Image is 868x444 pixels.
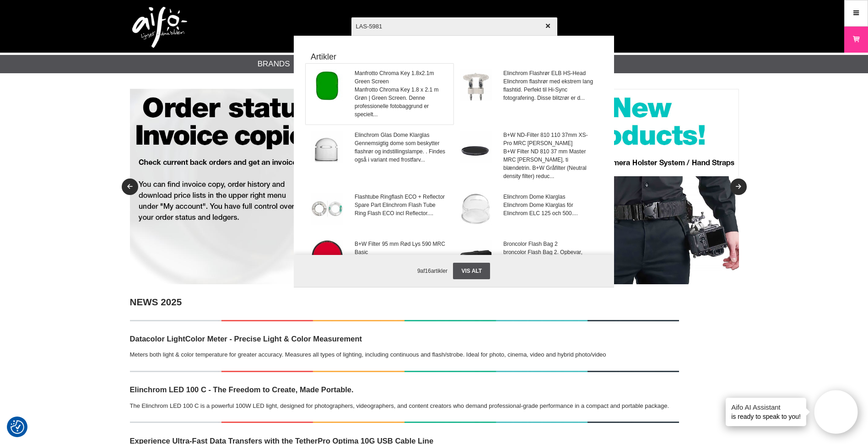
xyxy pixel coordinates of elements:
[503,248,596,273] span: broncolor Flash Bag 2. Opbevar, transportér og beskyt dine Siros Monolights og relateret tilbehør...
[454,125,602,186] a: B+W ND-Filter 810 110 37mm XS-Pro MRC [PERSON_NAME]B+W Filter ND 810 37 mm Master MRC [PERSON_NAM...
[132,7,187,48] img: logo.png
[351,10,557,42] input: Søg efter produkter...
[306,234,453,287] a: B+W Filter 95 mm Rød Lys 590 MRC Basic
[311,69,343,101] img: la5981greenscreen.jpg
[355,139,447,164] span: Gennemsigtig dome som beskytter flashrør og indstillingslampe. . Findes også i variant med frostf...
[417,268,421,274] span: 9
[503,131,596,147] span: B+W ND-Filter 810 110 37mm XS-Pro MRC [PERSON_NAME]
[11,420,24,434] img: Revisit consent button
[258,58,290,70] a: Brands
[460,240,492,272] img: br3653200-001.jpg
[503,201,596,217] span: Elinchrom Dome Klarglas för Elinchrom ELC 125 och 500....
[355,240,447,256] span: B+W Filter 95 mm Rød Lys 590 MRC Basic
[503,240,596,248] span: Broncolor Flash Bag 2
[431,268,447,274] span: artikler
[355,201,447,217] span: Spare Part Elinchrom Flash Tube Ring Flash ECO incl Reflector....
[460,69,492,101] img: el24088-001.jpg
[355,193,447,201] span: Flashtube Ringflash ECO + Reflector
[305,51,603,63] strong: Artikler
[503,193,596,201] span: Elinchrom Dome Klarglas
[503,69,596,77] span: Elinchrom Flashrør ELB HS-Head
[355,131,447,139] span: Elinchrom Glas Dome Klarglas
[355,69,447,86] span: Manfrotto Chroma Key 1.8x2.1m Green Screen
[453,263,490,279] a: Vis alt
[421,268,425,274] span: af
[454,64,602,125] a: Elinchrom Flashrør ELB HS-HeadElinchrom flashrør med ekstrem lang flashtid. Perfekt til Hi-Sync f...
[306,187,453,233] a: Flashtube Ringflash ECO + ReflectorSpare Part Elinchrom Flash Tube Ring Flash ECO incl Reflector....
[355,86,447,119] span: Manfrotto Chroma Key 1.8 x 2.1 m Grøn | Green Screen. Denne professionelle fotobaggrund er specie...
[503,147,596,180] span: B+W Filter ND 810 37 mm Master MRC [PERSON_NAME], ti blændetrin. B+W Gråfilter (Neutral density f...
[311,131,343,163] img: el24918-dome-01.jpg
[306,125,453,186] a: Elinchrom Glas Dome KlarglasGennemsigtig dome som beskytter flashrør og indstillingslampe. . Find...
[306,64,453,125] a: Manfrotto Chroma Key 1.8x2.1m Green ScreenManfrotto Chroma Key 1.8 x 2.1 m Grøn | Green Screen. D...
[425,268,431,274] span: 16
[460,193,492,225] img: 24924.jpg
[11,419,24,435] button: Samtykkepræferencer
[311,193,343,225] img: el230372-001.jpg
[503,77,596,102] span: Elinchrom flashrør med ekstrem lang flashtid. Perfekt til Hi-Sync fotografering. Disse blitzrør e...
[460,131,492,163] img: bw_nd810.jpg
[454,234,602,287] a: Broncolor Flash Bag 2broncolor Flash Bag 2. Opbevar, transportér og beskyt dine Siros Monolights ...
[311,240,343,272] img: bwf-basic-590-light_red.jpg
[454,187,602,233] a: Elinchrom Dome KlarglasElinchrom Dome Klarglas för Elinchrom ELC 125 och 500....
